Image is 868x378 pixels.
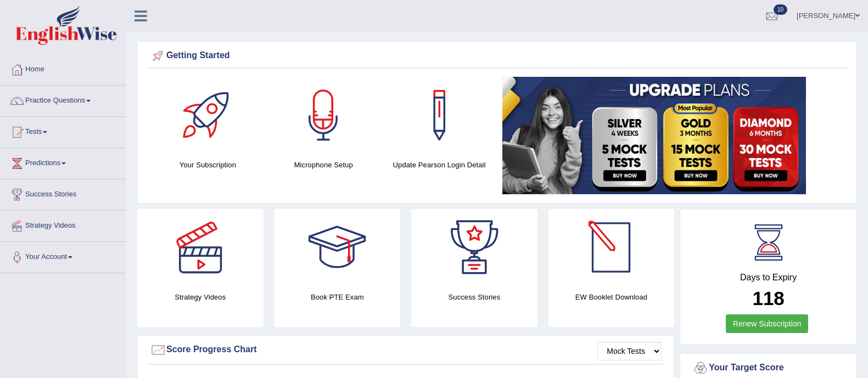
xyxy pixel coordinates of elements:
[1,148,126,176] a: Predictions
[387,159,492,171] h4: Update Pearson Login Detail
[1,54,126,82] a: Home
[502,77,806,194] img: small5.jpg
[137,291,264,303] h4: Strategy Videos
[692,360,844,376] div: Your Target Score
[150,342,662,358] div: Score Progress Chart
[548,291,675,303] h4: EW Booklet Download
[752,287,784,309] b: 118
[1,242,126,269] a: Your Account
[150,48,844,64] div: Getting Started
[1,86,126,113] a: Practice Questions
[275,291,401,303] h4: Book PTE Exam
[726,314,809,333] a: Renew Subscription
[692,273,844,283] h4: Days to Expiry
[1,179,126,207] a: Success Stories
[411,291,537,303] h4: Success Stories
[1,211,126,238] a: Strategy Videos
[271,159,376,171] h4: Microphone Setup
[1,117,126,144] a: Tests
[155,159,260,171] h4: Your Subscription
[774,4,787,15] span: 10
